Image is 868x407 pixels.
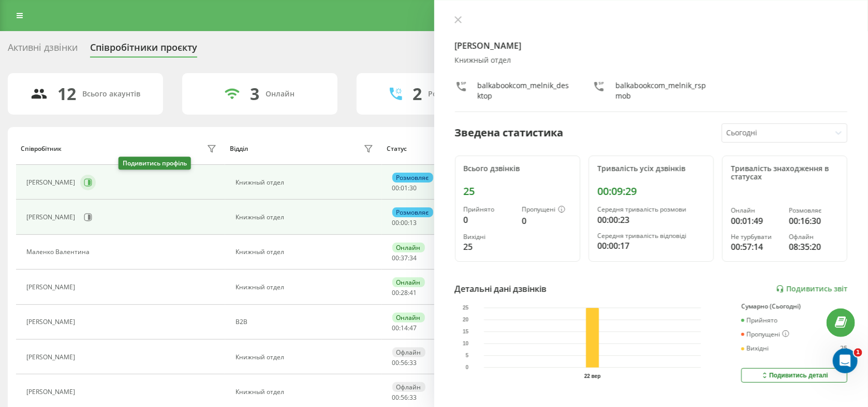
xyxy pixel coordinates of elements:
div: balkabookcom_melnik_desktop [478,80,572,101]
span: 00 [392,254,400,262]
span: 00 [392,324,400,332]
span: 00 [392,358,400,367]
div: Офлайн [789,233,838,241]
div: Офлайн [392,347,425,357]
div: : : [392,359,417,367]
div: Книжный отдел [455,56,848,65]
span: 47 [410,324,417,332]
div: Тривалість знаходження в статусах [731,164,838,182]
div: 2 [413,84,422,104]
text: 0 [465,364,468,370]
span: 13 [410,218,417,227]
text: 15 [463,329,469,334]
div: 00:57:14 [731,241,781,253]
div: [PERSON_NAME] [26,354,78,361]
div: Онлайн [392,243,425,252]
div: B2B [236,318,376,326]
div: 3 [250,84,259,104]
div: Розмовляє [392,207,433,217]
div: Статус [387,145,407,152]
span: 33 [410,393,417,402]
div: : : [392,289,417,297]
div: Вихідні [464,233,513,241]
div: : : [392,255,417,262]
span: 56 [401,358,408,367]
span: 28 [401,288,408,297]
div: [PERSON_NAME] [26,318,78,326]
div: Книжный отдел [236,179,376,186]
div: Подивитись деталі [760,371,828,380]
div: 0 [522,215,571,227]
div: Детальні дані дзвінків [455,283,547,295]
div: 00:00:17 [597,240,705,252]
div: : : [392,394,417,401]
div: 0 [464,214,513,226]
div: 25 [840,345,847,352]
div: 00:01:49 [731,215,781,227]
div: Офлайн [392,382,425,392]
div: Книжный отдел [236,388,376,396]
div: Відділ [230,145,248,152]
span: 33 [410,358,417,367]
div: Маленко Валентина [26,248,92,256]
div: Зведена статистика [455,125,564,141]
div: [PERSON_NAME] [26,388,78,396]
div: 00:00:23 [597,214,705,226]
div: [PERSON_NAME] [26,214,78,221]
div: Онлайн [392,277,425,287]
span: 1 [854,348,862,357]
div: balkabookcom_melnik_rspmob [615,80,710,101]
div: Подивитись профіль [119,157,191,170]
div: 25 [464,241,513,253]
text: 20 [463,317,469,322]
div: [PERSON_NAME] [26,284,78,291]
div: Книжный отдел [236,248,376,256]
span: 00 [392,288,400,297]
div: Книжный отдел [236,284,376,291]
span: 14 [401,324,408,332]
div: Не турбувати [731,233,781,241]
div: Розмовляють [428,90,478,99]
div: Сумарно (Сьогодні) [741,303,847,310]
iframe: Intercom live chat [833,348,858,373]
div: 12 [58,84,77,104]
text: 5 [465,353,468,358]
span: 01 [401,184,408,192]
div: 00:09:29 [597,185,705,198]
div: Книжный отдел [236,354,376,361]
div: Всього дзвінків [464,164,571,173]
div: Пропущені [522,206,571,214]
div: Середня тривалість відповіді [597,232,705,240]
text: 10 [463,341,469,346]
h4: [PERSON_NAME] [455,39,848,52]
div: Активні дзвінки [8,42,78,58]
span: 00 [392,218,400,227]
div: 25 [464,185,571,198]
span: 00 [392,184,400,192]
div: Пропущені [741,330,789,339]
span: 00 [392,393,400,402]
div: Тривалість усіх дзвінків [597,164,705,173]
div: : : [392,185,417,192]
div: Співробітник [21,145,62,152]
div: Книжный отдел [236,214,376,221]
text: 22 вер [584,373,600,379]
div: Вихідні [741,345,769,352]
span: 41 [410,288,417,297]
div: Онлайн [392,313,425,322]
div: [PERSON_NAME] [26,179,78,186]
div: 08:35:20 [789,241,838,253]
button: Подивитись деталі [741,368,847,383]
span: 34 [410,254,417,262]
div: : : [392,325,417,332]
div: Прийнято [464,206,513,213]
div: 00:16:30 [789,215,838,227]
div: Прийнято [741,317,777,324]
div: Співробітники проєкту [90,42,197,58]
div: Всього акаунтів [83,90,141,99]
div: Розмовляє [789,207,838,214]
span: 30 [410,184,417,192]
div: Онлайн [731,207,781,214]
span: 37 [401,254,408,262]
div: Розмовляє [392,173,433,183]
